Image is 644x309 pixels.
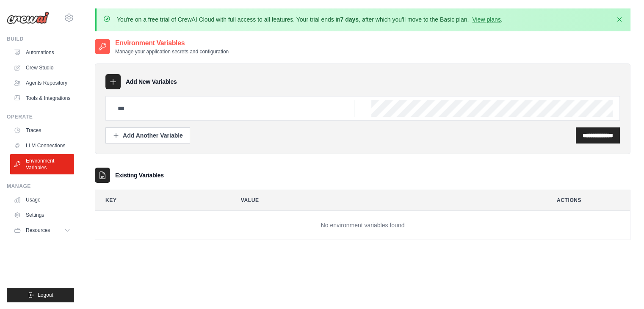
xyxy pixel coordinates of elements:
[7,36,74,42] div: Build
[7,113,74,120] div: Operate
[10,208,74,222] a: Settings
[10,223,74,237] button: Resources
[26,227,50,234] span: Resources
[38,292,53,298] span: Logout
[231,190,540,210] th: Value
[117,15,503,24] p: You're on a free trial of CrewAI Cloud with full access to all features. Your trial ends in , aft...
[10,46,74,59] a: Automations
[126,77,177,86] h3: Add New Variables
[95,190,224,210] th: Key
[7,183,74,190] div: Manage
[10,76,74,90] a: Agents Repository
[547,190,630,210] th: Actions
[115,38,229,48] h2: Environment Variables
[10,139,74,152] a: LLM Connections
[10,61,74,74] a: Crew Studio
[95,211,630,240] td: No environment variables found
[115,48,229,55] p: Manage your application secrets and configuration
[340,16,359,23] strong: 7 days
[113,131,183,140] div: Add Another Variable
[115,171,164,179] h3: Existing Variables
[7,11,49,24] img: Logo
[105,127,190,143] button: Add Another Variable
[10,124,74,137] a: Traces
[7,288,74,302] button: Logout
[10,193,74,207] a: Usage
[472,16,500,23] a: View plans
[10,154,74,174] a: Environment Variables
[10,91,74,105] a: Tools & Integrations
